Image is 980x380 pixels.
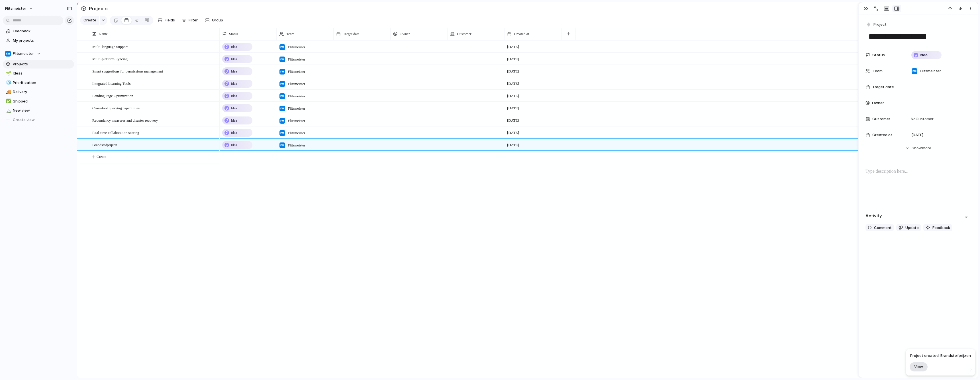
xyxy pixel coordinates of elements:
div: 🧊 [6,79,10,86]
button: Showmore [865,143,971,153]
span: Created at [872,132,892,138]
span: [DATE] [911,132,923,138]
a: 🏔️New view [3,106,74,115]
span: Idea [231,130,237,136]
div: 🌱 [6,70,10,77]
button: Create [80,16,99,25]
button: Fields [156,16,177,25]
span: Project created: Brandstofprijzen [910,353,971,359]
span: Flitsmeister [288,44,305,50]
span: Real-time collaboration scoring [92,129,139,136]
span: Flitsmeister [288,93,305,99]
span: Flitsmeister [920,68,941,74]
span: Target date [872,84,894,90]
span: Fields [165,17,175,23]
span: My projects [13,38,72,43]
button: View [910,362,928,371]
a: 🧊Prioritization [3,79,74,87]
span: Flitsmeister [13,51,34,57]
span: Idea [231,56,237,62]
span: [DATE] [507,69,519,74]
span: Flitsmeister [288,81,305,87]
span: Group [212,17,223,23]
span: Ideas [13,71,72,76]
span: Brandstofprijzen [92,141,117,148]
span: Flitsmeister [288,57,305,62]
span: Multi-language Support [92,43,128,50]
span: Status [229,31,238,37]
span: Delivery [13,89,72,95]
span: [DATE] [507,130,519,136]
span: Projects [13,61,72,67]
span: Team [286,31,295,37]
a: 🚚Delivery [3,88,74,96]
button: Flitsmeister [3,49,74,58]
a: My projects [3,36,74,45]
span: Customer [872,116,890,122]
button: 🌱 [5,71,11,76]
span: Flitsmeister [288,118,305,124]
span: Customer [457,31,471,37]
h2: Activity [865,213,882,219]
button: 🏔️ [5,108,11,113]
span: Idea [231,69,237,74]
span: Show [912,145,922,151]
span: [DATE] [507,142,519,148]
span: Redundancy measures and disaster recovery [92,117,158,123]
span: [DATE] [507,81,519,87]
span: Flitsmeister [288,106,305,111]
span: Flitsmeister [288,142,305,148]
span: Smart suggestions for permissions management [92,68,163,74]
span: No Customer [909,116,934,122]
button: Comment [865,224,894,232]
span: Project [873,22,887,27]
span: Team [873,68,883,74]
span: Flitsmeister [288,130,305,136]
span: Idea [231,118,237,123]
span: Name [99,31,108,37]
button: Group [202,16,226,25]
span: Idea [231,93,237,99]
span: [DATE] [507,56,519,62]
span: Idea [231,44,237,50]
button: Update [896,224,921,232]
button: ✅ [5,98,11,104]
span: Landing Page Optimization [92,92,133,99]
span: Target date [343,31,360,37]
button: Project [865,21,888,29]
div: ✅Shipped [3,97,74,106]
span: Multi-platform Syncing [92,55,128,62]
span: Create [83,17,96,23]
span: New view [13,108,72,113]
span: Flitsmeister [5,6,26,11]
span: Update [905,225,919,231]
a: 🌱Ideas [3,69,74,78]
button: Flitsmeister [3,4,36,13]
div: 🚚 [6,89,10,95]
span: Comment [874,225,892,231]
span: Cross-tool querying capabilities [92,104,140,111]
span: Projects [88,3,109,14]
span: Owner [872,100,884,106]
button: 🧊 [5,80,11,86]
span: Idea [231,142,237,148]
span: Create view [13,117,35,123]
a: Feedback [3,27,74,35]
span: more [922,145,931,151]
span: [DATE] [507,105,519,111]
span: Feedback [13,28,72,34]
button: Filter [179,16,200,25]
span: Owner [400,31,410,37]
span: [DATE] [507,118,519,123]
span: [DATE] [507,93,519,99]
div: ✅ [6,98,10,104]
span: Shipped [13,98,72,104]
span: Created at [514,31,529,37]
button: 🚚 [5,89,11,95]
div: 🏔️ [6,107,10,114]
span: Idea [231,81,237,87]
